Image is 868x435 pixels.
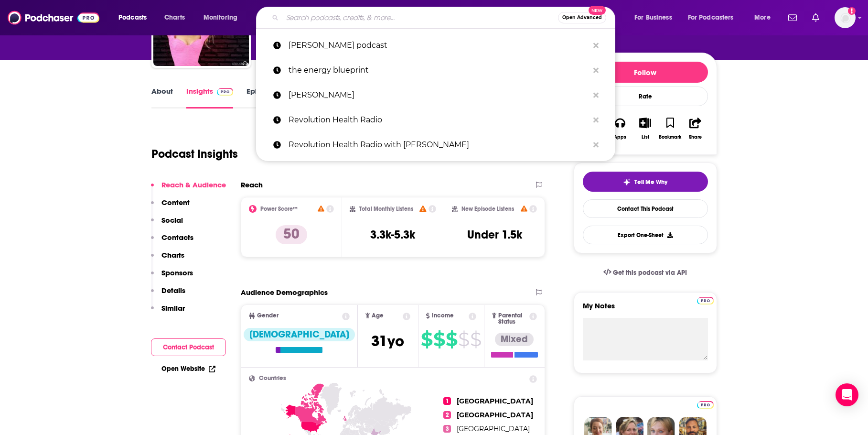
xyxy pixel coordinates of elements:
[697,295,714,304] a: Pro website
[161,365,215,373] a: Open Website
[151,250,184,268] button: Charts
[689,134,702,140] div: Share
[164,11,185,24] span: Charts
[161,233,193,242] p: Contacts
[359,206,413,212] h2: Total Monthly Listens
[246,87,293,109] a: Episodes152
[151,268,193,286] button: Sponsors
[596,261,695,284] a: Get this podcast via API
[583,301,708,318] label: My Notes
[642,134,649,140] div: List
[151,198,190,216] button: Content
[835,7,856,28] img: User Profile
[217,88,234,96] img: Podchaser Pro
[632,111,657,146] button: List
[256,108,615,132] a: Revolution Health Radio
[495,333,534,346] div: Mixed
[421,332,432,347] span: $
[848,7,856,15] svg: Add a profile image
[498,313,528,325] span: Parental Status
[558,12,606,23] button: Open AdvancedNew
[289,83,589,108] p: ari whitten
[151,87,173,109] a: About
[613,269,687,277] span: Get this podcast via API
[808,10,823,26] a: Show notifications dropdown
[697,297,714,304] img: Podchaser Pro
[432,313,454,319] span: Income
[697,400,714,409] a: Pro website
[151,216,183,233] button: Social
[443,397,451,405] span: 1
[583,172,708,192] button: tell me why sparkleTell Me Why
[8,9,99,27] img: Podchaser - Follow, Share and Rate Podcasts
[161,286,185,295] p: Details
[161,268,193,277] p: Sponsors
[161,216,183,225] p: Social
[244,328,355,341] div: [DEMOGRAPHIC_DATA]
[161,198,190,207] p: Content
[748,10,782,25] button: open menu
[241,288,328,297] h2: Audience Demographics
[265,7,624,29] div: Search podcasts, credits, & more...
[688,11,734,24] span: For Podcasters
[836,383,858,406] div: Open Intercom Messenger
[197,10,250,25] button: open menu
[256,33,615,58] a: [PERSON_NAME] podcast
[289,33,589,58] p: jen gottlieb podcast
[282,10,558,25] input: Search podcasts, credits, & more...
[583,226,708,244] button: Export One-Sheet
[697,401,714,409] img: Podchaser Pro
[634,178,667,186] span: Tell Me Why
[583,199,708,218] a: Contact This Podcast
[161,250,184,260] p: Charts
[754,11,771,24] span: More
[289,58,589,83] p: the energy blueprint
[583,62,708,83] button: Follow
[151,338,226,356] button: Contact Podcast
[289,132,589,157] p: Revolution Health Radio with Chris Kesser
[443,425,451,433] span: 3
[186,87,234,109] a: InsightsPodchaser Pro
[446,332,457,347] span: $
[204,11,237,24] span: Monitoring
[256,58,615,83] a: the energy blueprint
[151,147,238,161] h1: Podcast Insights
[151,180,226,198] button: Reach & Audience
[256,132,615,157] a: Revolution Health Radio with [PERSON_NAME]
[835,7,856,28] button: Show profile menu
[682,10,748,25] button: open menu
[259,375,286,381] span: Countries
[370,228,415,242] h3: 3.3k-5.3k
[623,178,631,186] img: tell me why sparkle
[608,111,632,146] button: Apps
[461,206,514,212] h2: New Episode Listens
[256,83,615,108] a: [PERSON_NAME]
[628,10,684,25] button: open menu
[457,411,533,419] span: [GEOGRAPHIC_DATA]
[289,108,589,132] p: Revolution Health Radio
[372,313,384,319] span: Age
[457,397,533,405] span: [GEOGRAPHIC_DATA]
[112,10,159,25] button: open menu
[467,228,522,242] h3: Under 1.5k
[276,225,307,244] p: 50
[371,332,404,350] span: 31 yo
[784,10,801,26] a: Show notifications dropdown
[158,10,191,25] a: Charts
[457,424,530,433] span: [GEOGRAPHIC_DATA]
[241,180,263,189] h2: Reach
[634,11,672,24] span: For Business
[151,286,185,304] button: Details
[659,134,681,140] div: Bookmark
[161,180,226,189] p: Reach & Audience
[433,332,445,347] span: $
[470,332,481,347] span: $
[458,332,469,347] span: $
[443,411,451,419] span: 2
[260,206,298,212] h2: Power Score™
[583,87,708,106] div: Rate
[683,111,707,146] button: Share
[151,304,185,321] button: Similar
[835,7,856,28] span: Logged in as Ashley_Beenen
